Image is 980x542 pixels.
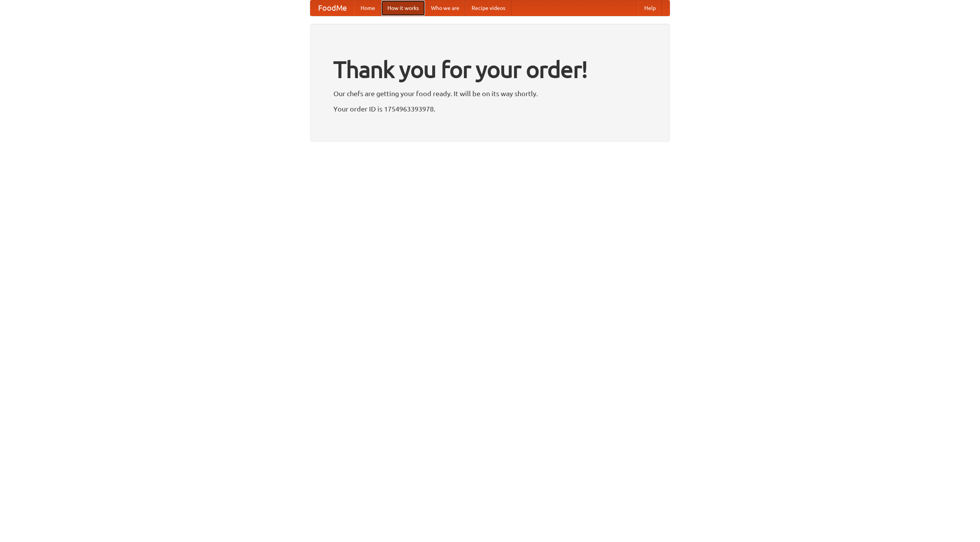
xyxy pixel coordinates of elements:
[310,0,354,16] a: FoodMe
[333,51,647,88] h1: Thank you for your order!
[465,0,511,16] a: Recipe videos
[425,0,465,16] a: Who we are
[333,88,647,99] p: Our chefs are getting your food ready. It will be on its way shortly.
[638,0,662,16] a: Help
[354,0,381,16] a: Home
[381,0,425,16] a: How it works
[333,103,647,115] p: Your order ID is 1754963393978.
